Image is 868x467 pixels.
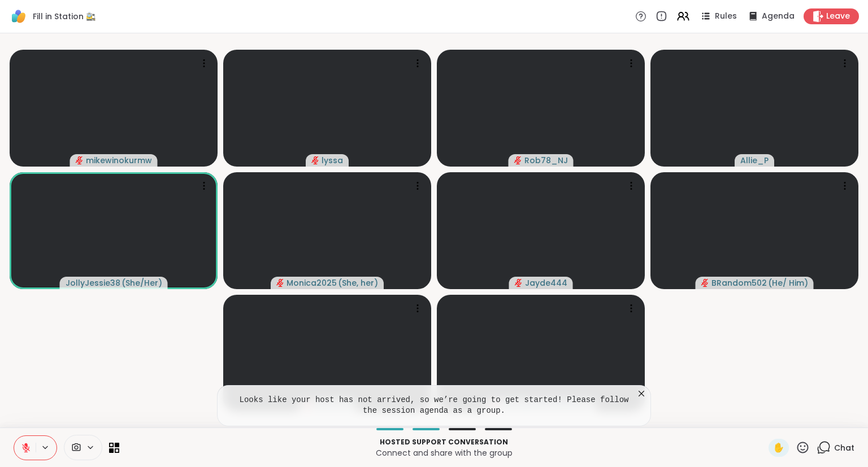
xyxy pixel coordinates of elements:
span: audio-muted [311,156,319,164]
pre: Looks like your host has not arrived, so we’re going to get started! Please follow the session ag... [231,395,637,417]
span: audio-muted [701,279,709,287]
span: Allie_P [740,155,769,166]
span: audio-muted [76,156,84,164]
span: ( She/Her ) [121,277,162,289]
span: Monica2025 [287,277,337,289]
span: BRandom502 [711,277,767,289]
span: audio-muted [515,279,523,287]
span: Leave [826,11,850,22]
span: Rob78_NJ [524,155,568,166]
span: lyssa [322,155,343,166]
img: ShareWell Logomark [9,7,28,26]
span: Agenda [762,11,795,22]
span: audio-muted [276,279,284,287]
span: audio-muted [514,156,522,164]
span: JollyJessie38 [66,277,120,289]
span: Fill in Station 🚉 [33,11,96,22]
span: Rules [715,11,737,22]
span: ( He/ Him ) [768,277,808,289]
span: ( She, her ) [338,277,378,289]
p: Hosted support conversation [126,437,762,447]
span: mikewinokurmw [86,155,152,166]
span: ✋ [773,441,784,455]
p: Connect and share with the group [126,447,762,459]
span: Chat [834,442,854,453]
span: Jayde444 [525,277,567,289]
